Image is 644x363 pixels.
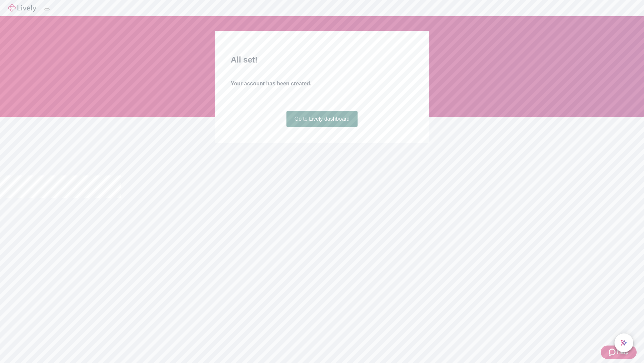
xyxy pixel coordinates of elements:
[286,111,358,127] a: Go to Lively dashboard
[621,339,627,346] svg: Lively AI Assistant
[44,8,50,10] button: Log out
[8,4,36,12] img: Lively
[601,346,637,359] button: Zendesk support iconHelp
[617,348,629,356] span: Help
[231,54,413,66] h2: All set!
[609,348,617,356] svg: Zendesk support icon
[614,333,633,352] button: chat
[231,80,413,88] h4: Your account has been created.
